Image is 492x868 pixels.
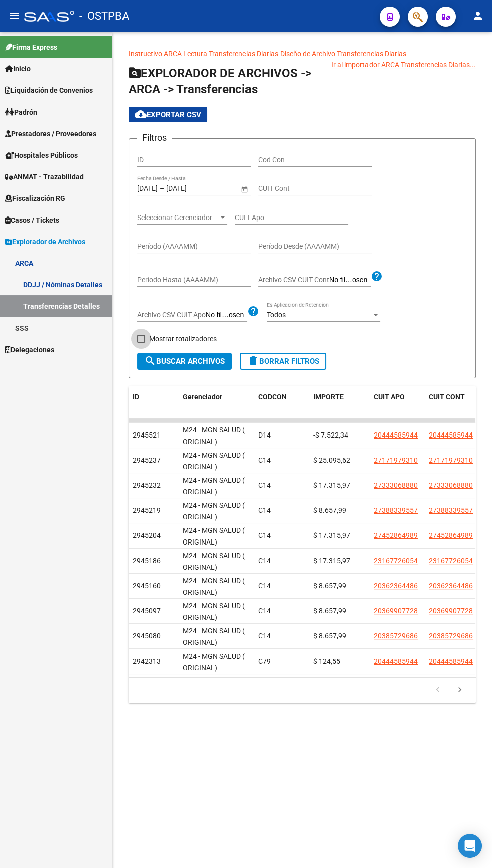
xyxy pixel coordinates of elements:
span: M24 - MGN SALUD ( ORIGINAL) [183,451,245,471]
span: $ 8.657,99 [313,506,346,514]
div: Open Intercom Messenger [458,834,482,858]
span: C14 [258,506,271,514]
span: C14 [258,607,271,615]
span: M24 - MGN SALUD ( ORIGINAL) [183,426,245,446]
span: 20385729686 [374,632,418,640]
div: Ir al importador ARCA Transferencias Diarias... [331,59,476,70]
span: 2945204 [133,531,161,539]
mat-icon: cloud_download [135,108,147,120]
span: CUIT CONT [429,393,465,401]
span: D14 [258,431,271,439]
span: M24 - MGN SALUD ( ORIGINAL) [183,501,245,521]
span: Liquidación de Convenios [5,85,93,96]
a: Instructivo ARCA Lectura Transferencias Diarias [129,50,278,58]
input: Fecha inicio [137,184,158,193]
span: M24 - MGN SALUD ( ORIGINAL) [183,652,245,672]
span: 23167726054 [429,557,473,565]
span: Casos / Tickets [5,214,59,226]
span: Archivo CSV CUIT Cont [258,276,329,284]
span: Firma Express [5,42,57,53]
span: C14 [258,481,271,489]
span: $ 17.315,97 [313,481,350,489]
span: 20362364486 [374,582,418,590]
datatable-header-cell: CUIT CONT [425,386,480,419]
span: $ 17.315,97 [313,531,350,539]
button: Buscar Archivos [137,353,232,370]
span: 20444585944 [374,431,418,439]
button: Open calendar [239,184,250,194]
span: ANMAT - Trazabilidad [5,171,84,182]
datatable-header-cell: ID [129,386,179,419]
span: 2945232 [133,481,161,489]
span: C14 [258,531,271,539]
span: C14 [258,632,271,640]
span: 27452864989 [374,531,418,539]
span: 20369907728 [429,607,473,615]
span: 20385729686 [429,632,473,640]
span: Buscar Archivos [144,357,225,366]
span: 2945521 [133,431,161,439]
span: Inicio [5,63,31,74]
span: Seleccionar Gerenciador [137,213,218,222]
input: Archivo CSV CUIT Apo [206,311,247,320]
span: M24 - MGN SALUD ( ORIGINAL) [183,552,245,571]
span: 27171979310 [429,456,473,464]
span: 20444585944 [429,657,473,665]
mat-icon: help [371,270,383,282]
span: $ 8.657,99 [313,607,346,615]
span: Archivo CSV CUIT Apo [137,311,206,319]
span: Gerenciador [183,393,222,401]
span: ID [133,393,139,401]
button: Exportar CSV [129,107,207,122]
span: - OSTPBA [79,5,129,27]
span: C14 [258,557,271,565]
span: Mostrar totalizadores [149,333,217,345]
span: M24 - MGN SALUD ( ORIGINAL) [183,602,245,621]
span: Todos [267,311,286,319]
span: 2945237 [133,456,161,464]
datatable-header-cell: IMPORTE [309,386,370,419]
span: -$ 7.522,34 [313,431,348,439]
span: 20369907728 [374,607,418,615]
span: 27333068880 [429,481,473,489]
a: go to previous page [428,685,447,696]
span: 2945219 [133,506,161,514]
span: Padrón [5,106,37,118]
span: C14 [258,582,271,590]
span: M24 - MGN SALUD ( ORIGINAL) [183,577,245,596]
span: M24 - MGN SALUD ( ORIGINAL) [183,476,245,496]
span: 23167726054 [374,557,418,565]
span: 27388339557 [429,506,473,514]
datatable-header-cell: Gerenciador [179,386,254,419]
span: – [160,184,164,193]
mat-icon: search [144,355,156,367]
input: Fecha fin [166,184,215,193]
span: Hospitales Públicos [5,150,78,161]
span: Borrar Filtros [247,357,319,366]
datatable-header-cell: CUIT APO [370,386,425,419]
input: Archivo CSV CUIT Cont [329,276,371,285]
span: Exportar CSV [135,110,201,119]
span: C14 [258,456,271,464]
mat-icon: menu [8,10,20,22]
mat-icon: person [472,10,484,22]
span: M24 - MGN SALUD ( ORIGINAL) [183,627,245,646]
span: Delegaciones [5,344,54,355]
span: 27452864989 [429,531,473,539]
span: CODCON [258,393,287,401]
span: 20362364486 [429,582,473,590]
a: Diseño de Archivo Transferencias Diarias [280,50,406,58]
mat-icon: help [247,305,259,317]
datatable-header-cell: CODCON [254,386,289,419]
span: 20444585944 [429,431,473,439]
span: 27333068880 [374,481,418,489]
span: $ 25.095,62 [313,456,350,464]
span: Prestadores / Proveedores [5,128,96,139]
span: IMPORTE [313,393,344,401]
span: 2945186 [133,557,161,565]
h3: Filtros [137,131,172,145]
span: $ 17.315,97 [313,557,350,565]
span: Fiscalización RG [5,193,65,204]
span: M24 - MGN SALUD ( ORIGINAL) [183,526,245,546]
span: 2942313 [133,657,161,665]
